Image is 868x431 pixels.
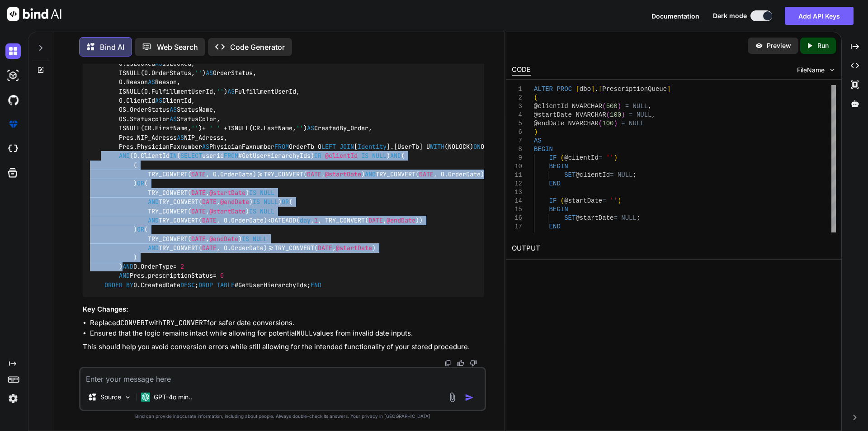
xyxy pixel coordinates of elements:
span: NULL [632,103,648,110]
span: = [173,262,177,270]
div: 14 [512,197,522,205]
span: ( [606,111,609,118]
li: Replaced with for safer date conversions. [90,318,484,328]
span: ( [560,197,564,204]
span: AS [534,137,542,144]
div: 16 [512,214,522,223]
div: 8 [512,145,522,154]
div: 15 [512,205,522,214]
img: darkChat [5,43,21,59]
div: 6 [512,128,522,137]
span: DATE [318,244,332,252]
span: @clientId [576,171,610,179]
span: >= [256,170,264,178]
span: TABLE [217,281,235,289]
span: BEGIN [549,163,568,170]
span: NULL [264,198,278,206]
span: ALTER [534,85,553,93]
img: copy [444,360,452,367]
div: 2 [512,94,522,102]
img: premium [5,117,21,132]
span: [ [576,85,579,93]
span: '' [195,69,202,77]
img: Pick Models [124,393,132,401]
span: 2 [180,262,184,270]
span: AS [177,133,184,142]
span: ( [560,154,564,161]
span: IN [170,152,177,160]
img: githubDark [5,92,21,108]
span: [ [599,85,602,93]
p: Preview [767,41,791,50]
span: < [484,170,488,178]
span: dbo [579,85,590,93]
span: OR [137,180,144,188]
span: = [625,103,628,110]
span: = [602,197,606,204]
span: IS [361,152,368,160]
span: , [651,111,655,118]
span: ON [473,142,481,151]
img: Bind AI [7,7,61,21]
div: 18 [512,231,522,240]
span: NULL [372,152,387,160]
span: LEFT [321,142,336,151]
span: DATE [191,235,206,243]
span: AND [365,170,376,178]
span: AND [148,244,159,252]
button: Documentation [651,11,699,21]
img: dislike [470,360,477,367]
span: >= [267,244,274,252]
span: IF [549,154,557,161]
span: ) [613,154,617,161]
p: Code Generator [230,42,285,52]
p: Bind can provide inaccurate information, including about people. Always double-check its answers.... [79,413,486,420]
span: ) [618,197,621,204]
span: @startDate [209,207,245,215]
span: ' ' [209,124,220,132]
div: 12 [512,180,522,188]
span: FROM [224,152,238,160]
span: '' [217,87,224,95]
span: @startDate [564,197,602,204]
span: '' [296,124,303,132]
span: = [621,120,625,127]
p: Source [100,393,121,402]
span: AND [390,152,401,160]
img: chevron down [828,66,836,74]
span: ) [613,120,617,127]
span: @startDate [325,170,361,178]
span: SET [564,171,576,179]
span: OR [282,198,289,206]
span: IS [249,189,256,197]
p: This should help you avoid conversion errors while still allowing for the intended functionality ... [83,342,484,352]
span: AS [155,96,162,104]
span: AS [148,78,155,86]
span: DATE [191,170,206,178]
span: OR [137,226,144,234]
button: Add API Keys [785,7,854,25]
span: Identity [358,142,387,151]
span: IS [253,198,260,206]
div: 9 [512,154,522,162]
span: Documentation [651,12,699,20]
span: SET [564,214,576,222]
span: DESC [180,281,195,289]
span: AS [307,124,314,132]
span: NULL [621,214,637,222]
span: @endDate [387,216,415,224]
span: AS [170,115,177,123]
span: ORDER [104,281,123,289]
span: JOIN [340,142,354,151]
span: PROC [557,85,572,93]
p: Bind AI [100,42,124,52]
span: SELECT [180,152,202,160]
h3: Key Changes: [83,304,484,315]
span: ) [618,103,621,110]
span: @endDate [220,198,249,206]
span: DATE [202,198,217,206]
span: AND [148,216,159,224]
span: IS [249,207,256,215]
span: AND [148,198,159,206]
p: Run [817,41,829,50]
